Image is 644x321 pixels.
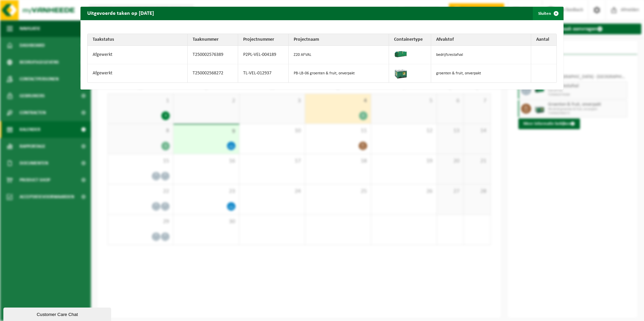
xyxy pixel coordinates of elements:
[289,64,389,82] td: PB-LB-06 groenten & fruit, onverpakt
[531,34,556,46] th: Aantal
[394,66,408,79] img: PB-LB-0680-HPE-GN-01
[289,34,389,46] th: Projectnaam
[431,34,531,46] th: Afvalstof
[88,46,188,64] td: Afgewerkt
[188,64,238,82] td: T250002568272
[238,64,289,82] td: TL-VEL-012937
[238,46,289,64] td: P2PL-VEL-004189
[389,34,431,46] th: Containertype
[289,46,389,64] td: Z20 AFVAL
[88,34,188,46] th: Taakstatus
[533,7,563,20] button: Sluiten
[394,47,408,61] img: HK-XZ-20-GN-00
[3,306,112,321] iframe: chat widget
[188,34,238,46] th: Taaknummer
[188,46,238,64] td: T250002576389
[238,34,289,46] th: Projectnummer
[80,7,161,20] h2: Uitgevoerde taken op [DATE]
[431,46,531,64] td: bedrijfsrestafval
[88,64,188,82] td: Afgewerkt
[431,64,531,82] td: groenten & fruit, onverpakt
